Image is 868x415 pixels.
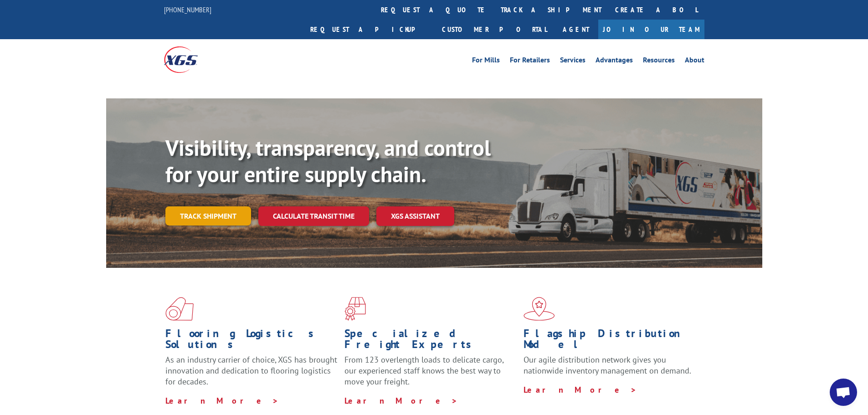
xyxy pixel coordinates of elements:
span: As an industry carrier of choice, XGS has brought innovation and dedication to flooring logistics... [165,354,337,387]
h1: Flooring Logistics Solutions [165,328,338,354]
a: Learn More > [165,395,279,406]
a: XGS ASSISTANT [376,206,454,226]
a: For Mills [472,56,500,67]
a: Calculate transit time [258,206,369,226]
a: Learn More > [344,395,458,406]
a: Services [560,56,586,67]
a: Learn More > [524,384,637,395]
a: Customer Portal [435,20,554,39]
img: xgs-icon-flagship-distribution-model-red [524,297,555,321]
a: Track shipment [165,206,251,225]
h1: Flagship Distribution Model [524,328,696,354]
a: Request a pickup [303,20,435,39]
p: From 123 overlength loads to delicate cargo, our experienced staff knows the best way to move you... [344,354,517,395]
div: Open chat [830,379,857,406]
a: For Retailers [510,56,550,67]
a: Advantages [596,56,633,67]
a: Join Our Team [598,20,704,39]
b: Visibility, transparency, and control for your entire supply chain. [165,133,491,188]
a: [PHONE_NUMBER] [164,5,211,14]
img: xgs-icon-focused-on-flooring-red [344,297,366,321]
a: About [685,56,704,67]
span: Our agile distribution network gives you nationwide inventory management on demand. [524,354,691,376]
a: Agent [554,20,598,39]
a: Resources [643,56,675,67]
h1: Specialized Freight Experts [344,328,517,354]
img: xgs-icon-total-supply-chain-intelligence-red [165,297,194,321]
